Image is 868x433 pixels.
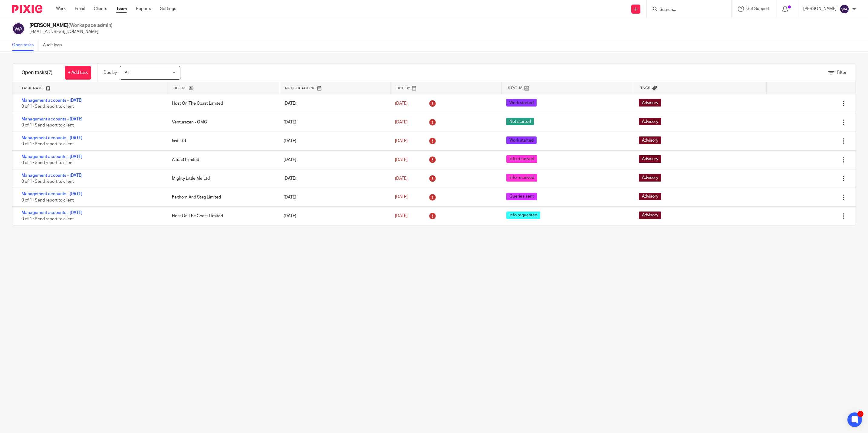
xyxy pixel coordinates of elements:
div: Host On The Coast Limited [166,97,277,110]
span: Filter [837,71,847,75]
span: Queries sent [506,193,537,200]
a: Email [75,6,85,12]
div: Venturezen - OMC [166,116,277,128]
span: Tags [640,85,651,90]
span: (7) [47,70,53,75]
div: [DATE] [278,135,389,147]
img: svg%3E [12,22,25,35]
span: [DATE] [395,120,408,124]
span: 0 of 1 · Send report to client [21,217,74,221]
a: Management accounts - [DATE] [21,117,82,121]
img: Pixie [12,5,42,13]
img: svg%3E [840,4,849,14]
a: Management accounts - [DATE] [21,192,82,196]
span: Not started [506,118,534,125]
div: [DATE] [278,191,389,203]
div: Mighty Little Me Ltd [166,172,277,185]
span: [DATE] [395,214,408,218]
div: [DATE] [278,116,389,128]
span: 0 of 1 · Send report to client [21,105,74,109]
span: Get Support [746,7,770,11]
span: Advisory [639,174,661,182]
p: Due by [104,70,117,76]
div: [DATE] [278,210,389,222]
span: Advisory [639,193,661,200]
span: Advisory [639,99,661,107]
span: Advisory [639,118,661,125]
a: Management accounts - [DATE] [21,136,82,140]
a: Management accounts - [DATE] [21,211,82,215]
span: [DATE] [395,101,408,106]
span: Info requested [506,212,540,219]
h1: Open tasks [21,70,53,76]
a: Reports [136,6,151,12]
span: Work started [506,136,537,144]
span: Advisory [639,155,661,163]
span: Status [508,85,523,90]
h2: [PERSON_NAME] [29,22,113,29]
span: 0 of 1 · Send report to client [21,142,74,146]
a: Team [116,6,127,12]
div: [DATE] [278,154,389,166]
div: Faithorn And Stag Limited [166,191,277,203]
p: [PERSON_NAME] [803,6,837,12]
span: Advisory [639,212,661,219]
div: 3 [857,411,863,417]
span: 0 of 1 · Send report to client [21,161,74,165]
div: [DATE] [278,172,389,185]
span: Info received [506,174,537,182]
a: Open tasks [12,39,38,51]
span: Work started [506,99,537,107]
a: Management accounts - [DATE] [21,155,82,159]
div: Iast Ltd [166,135,277,147]
a: Work [56,6,66,12]
span: [DATE] [395,195,408,199]
span: (Workspace admin) [68,23,113,28]
span: Advisory [639,136,661,144]
span: [DATE] [395,139,408,143]
div: Host On The Coast Limited [166,210,277,222]
div: [DATE] [278,97,389,110]
input: Search [659,7,713,13]
p: [EMAIL_ADDRESS][DOMAIN_NAME] [29,29,113,35]
span: [DATE] [395,158,408,162]
span: Info received [506,155,537,163]
span: 0 of 1 · Send report to client [21,198,74,202]
a: + Add task [65,66,91,80]
a: Management accounts - [DATE] [21,98,82,103]
a: Settings [160,6,176,12]
span: [DATE] [395,176,408,181]
a: Management accounts - [DATE] [21,173,82,178]
span: 0 of 1 · Send report to client [21,179,74,184]
span: 0 of 1 · Send report to client [21,123,74,127]
a: Audit logs [43,39,66,51]
div: Altus3 Limited [166,154,277,166]
a: Clients [94,6,107,12]
span: All [125,71,129,75]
